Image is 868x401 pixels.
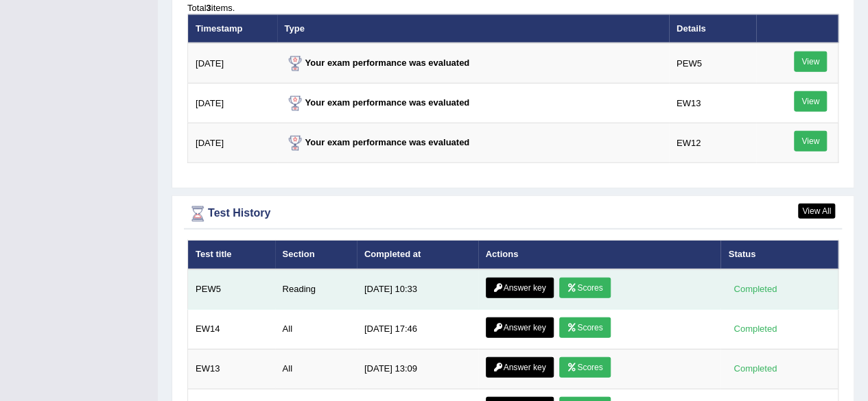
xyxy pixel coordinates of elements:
[187,1,838,14] div: Total items.
[357,241,478,269] th: Completed at
[794,131,827,151] a: View
[357,349,478,389] td: [DATE] 13:09
[188,269,275,310] td: PEW5
[188,84,277,123] td: [DATE]
[669,84,756,123] td: EW13
[188,14,277,43] th: Timestamp
[206,3,211,13] b: 3
[794,91,827,112] a: View
[188,43,277,84] td: [DATE]
[187,204,838,224] div: Test History
[275,309,357,349] td: All
[275,349,357,389] td: All
[188,309,275,349] td: EW14
[669,43,756,84] td: PEW5
[669,14,756,43] th: Details
[669,123,756,163] td: EW12
[720,241,838,269] th: Status
[277,14,669,43] th: Type
[728,322,782,337] div: Completed
[728,362,782,376] div: Completed
[188,349,275,389] td: EW13
[486,317,554,338] a: Answer key
[478,241,721,269] th: Actions
[285,97,470,108] strong: Your exam performance was evaluated
[559,317,610,338] a: Scores
[275,269,357,310] td: Reading
[559,278,610,298] a: Scores
[357,269,478,310] td: [DATE] 10:33
[728,282,782,297] div: Completed
[188,123,277,163] td: [DATE]
[559,357,610,378] a: Scores
[794,51,827,72] a: View
[188,241,275,269] th: Test title
[798,204,835,219] a: View All
[285,137,470,147] strong: Your exam performance was evaluated
[275,241,357,269] th: Section
[357,309,478,349] td: [DATE] 17:46
[486,357,554,378] a: Answer key
[285,58,470,68] strong: Your exam performance was evaluated
[486,278,554,298] a: Answer key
